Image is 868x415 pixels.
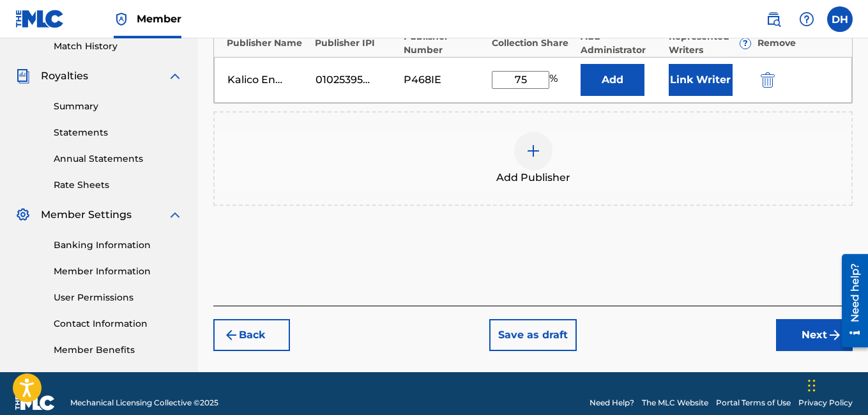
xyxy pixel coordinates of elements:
[227,36,308,50] div: Publisher Name
[740,38,750,49] span: ?
[758,36,839,50] div: Remove
[315,36,397,50] div: Publisher IPI
[492,36,574,50] div: Collection Share
[54,265,183,278] a: Member Information
[70,397,218,409] span: Mechanical Licensing Collective © 2025
[526,143,541,159] img: add
[54,178,183,192] a: Rate Sheets
[54,291,183,304] a: User Permissions
[54,126,183,139] a: Statements
[15,68,31,84] img: Royalties
[167,207,183,223] img: expand
[15,395,55,411] img: logo
[827,6,853,32] div: User Menu
[114,12,129,27] img: Top Rightsholder
[761,6,786,32] a: Public Search
[581,64,644,96] button: Add
[827,327,842,343] img: f7272a7cc735f4ea7f67.svg
[808,366,816,405] div: Drag
[832,249,868,352] iframe: Resource Center
[581,30,662,57] div: Add Administrator
[167,68,183,84] img: expand
[766,12,781,27] img: search
[54,152,183,166] a: Annual Statements
[54,40,183,53] a: Match History
[41,68,88,84] span: Royalties
[496,170,570,185] span: Add Publisher
[590,397,634,409] a: Need Help?
[41,207,132,223] span: Member Settings
[15,207,31,223] img: Member Settings
[804,354,868,415] iframe: Chat Widget
[54,317,183,331] a: Contact Information
[404,30,485,57] div: Publisher Number
[549,71,561,89] span: %
[799,12,814,27] img: help
[794,6,819,32] div: Help
[798,397,853,409] a: Privacy Policy
[716,397,791,409] a: Portal Terms of Use
[54,343,183,357] a: Member Benefits
[669,30,750,57] div: Represented Writers
[213,319,290,351] button: Back
[224,327,239,343] img: 7ee5dd4eb1f8a8e3ef2f.svg
[776,319,853,351] button: Next
[54,100,183,113] a: Summary
[642,397,708,409] a: The MLC Website
[669,64,733,96] button: Link Writer
[489,319,577,351] button: Save as draft
[54,239,183,252] a: Banking Information
[15,10,65,28] img: MLC Logo
[137,12,181,26] span: Member
[761,72,775,88] img: 12a2ab48e56ec057fbd8.svg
